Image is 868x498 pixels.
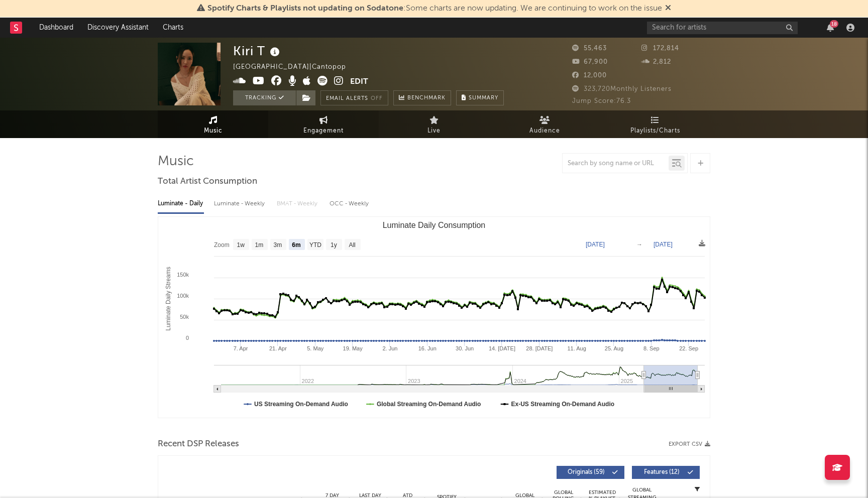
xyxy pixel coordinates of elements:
[177,272,189,278] text: 150k
[158,176,257,188] span: Total Artist Consumption
[654,241,673,248] text: [DATE]
[331,241,337,248] text: 1y
[489,110,600,138] a: Audience
[269,345,287,351] text: 21. Apr
[233,90,296,105] button: Tracking
[383,221,486,229] text: Luminate Daily Consumption
[349,241,355,248] text: All
[827,24,834,32] button: 18
[427,125,441,137] span: Live
[343,345,363,351] text: 19. May
[233,43,282,59] div: Kiri T
[572,86,672,92] span: 323,720 Monthly Listeners
[371,96,383,101] em: Off
[350,76,368,88] button: Edit
[158,438,239,450] span: Recent DSP Releases
[586,241,605,248] text: [DATE]
[237,241,245,248] text: 1w
[526,345,553,351] text: 28. [DATE]
[456,345,474,351] text: 30. Jun
[557,466,624,479] button: Originals(59)
[158,110,268,138] a: Music
[207,5,662,13] span: : Some charts are now updating. We are continuing to work on the issue
[572,59,608,65] span: 67,900
[393,90,451,105] a: Benchmark
[292,241,300,248] text: 6m
[379,110,489,138] a: Live
[274,241,282,248] text: 3m
[567,345,586,351] text: 11. Aug
[529,125,560,137] span: Audience
[156,18,190,38] a: Charts
[158,195,204,212] div: Luminate - Daily
[382,345,397,351] text: 2. Jun
[407,92,446,104] span: Benchmark
[679,345,698,351] text: 22. Sep
[511,401,615,408] text: Ex-US Streaming On-Demand Audio
[234,345,248,351] text: 7. Apr
[418,345,437,351] text: 16. Jun
[665,5,671,13] span: Dismiss
[233,61,358,73] div: [GEOGRAPHIC_DATA] | Cantopop
[647,22,798,34] input: Search for artists
[214,195,267,212] div: Luminate - Weekly
[254,401,348,408] text: US Streaming On-Demand Audio
[207,5,403,13] span: Spotify Charts & Playlists not updating on Sodatone
[303,125,344,137] span: Engagement
[32,18,80,38] a: Dashboard
[572,98,631,104] span: Jump Score: 76.3
[563,160,669,168] input: Search by song name or URL
[377,401,481,408] text: Global Streaming On-Demand Audio
[572,45,607,52] span: 55,463
[80,18,156,38] a: Discovery Assistant
[489,345,515,351] text: 14. [DATE]
[643,345,660,351] text: 8. Sep
[641,59,671,65] span: 2,812
[638,469,685,475] span: Features ( 12 )
[636,241,642,248] text: →
[600,110,710,138] a: Playlists/Charts
[330,195,370,212] div: OCC - Weekly
[165,267,172,330] text: Luminate Daily Streams
[563,469,609,475] span: Originals ( 59 )
[268,110,379,138] a: Engagement
[186,335,189,341] text: 0
[309,241,321,248] text: YTD
[307,345,324,351] text: 5. May
[177,293,189,299] text: 100k
[255,241,264,248] text: 1m
[572,72,607,79] span: 12,000
[158,217,710,418] svg: Luminate Daily Consumption
[630,125,680,137] span: Playlists/Charts
[830,20,838,28] div: 18
[641,45,679,52] span: 172,814
[469,95,498,101] span: Summary
[605,345,623,351] text: 25. Aug
[456,90,504,105] button: Summary
[632,466,700,479] button: Features(12)
[214,241,230,248] text: Zoom
[180,314,189,320] text: 50k
[669,441,710,447] button: Export CSV
[204,125,223,137] span: Music
[320,90,388,105] button: Email AlertsOff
